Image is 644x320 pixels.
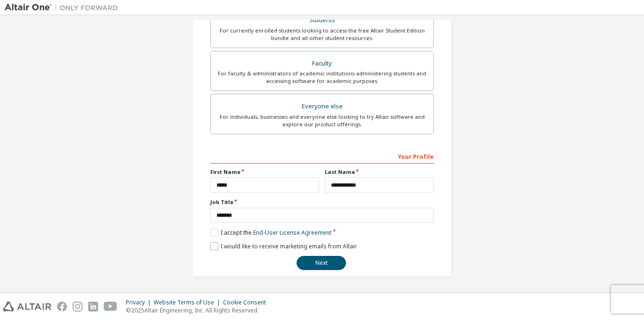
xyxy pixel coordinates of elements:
label: Last Name [325,168,434,176]
div: For currently enrolled students looking to access the free Altair Student Edition bundle and all ... [216,27,428,42]
button: Next [297,256,346,270]
p: © 2025 Altair Engineering, Inc. All Rights Reserved. [126,306,272,314]
label: I would like to receive marketing emails from Altair [210,242,357,250]
img: Altair One [5,3,123,12]
label: First Name [210,168,319,176]
label: Job Title [210,198,434,206]
div: Cookie Consent [223,299,272,306]
div: For individuals, businesses and everyone else looking to try Altair software and explore our prod... [216,113,428,128]
div: Your Profile [210,148,434,164]
label: I accept the [210,229,331,237]
div: For faculty & administrators of academic institutions administering students and accessing softwa... [216,70,428,85]
a: End-User License Agreement [253,229,331,237]
img: linkedin.svg [88,302,98,312]
div: Students [216,14,428,27]
img: altair_logo.svg [3,302,51,312]
div: Website Terms of Use [154,299,223,306]
div: Faculty [216,57,428,70]
img: facebook.svg [57,302,67,312]
img: instagram.svg [73,302,83,312]
div: Everyone else [216,100,428,113]
div: Privacy [126,299,154,306]
img: youtube.svg [104,302,117,312]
